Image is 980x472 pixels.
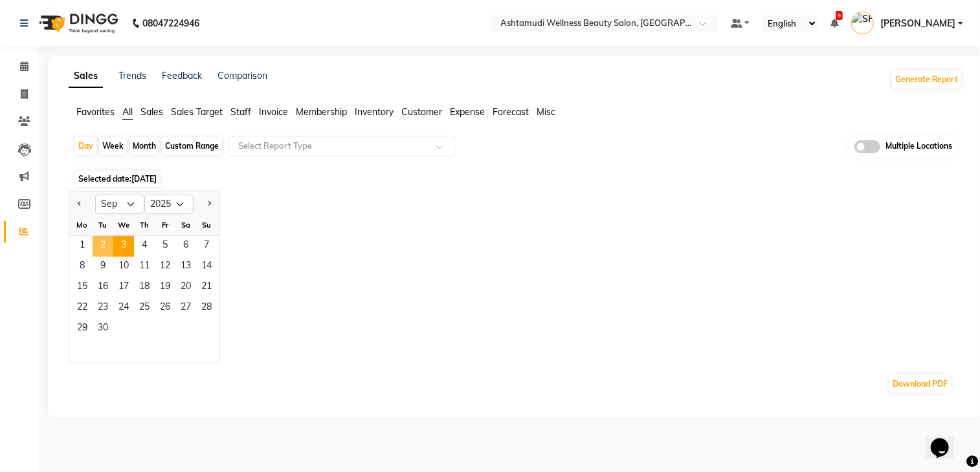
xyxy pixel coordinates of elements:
[196,236,217,257] div: Sunday, September 7, 2025
[113,215,134,235] div: We
[122,106,133,118] span: All
[93,319,113,339] div: Tuesday, September 30, 2025
[155,298,175,319] span: 26
[72,277,93,298] span: 15
[93,215,113,235] div: Tu
[72,319,93,339] div: Monday, September 29, 2025
[134,277,155,298] span: 18
[355,106,394,118] span: Inventory
[889,375,951,393] button: Download PDF
[155,236,175,257] div: Friday, September 5, 2025
[93,319,113,339] span: 30
[113,277,134,298] div: Wednesday, September 17, 2025
[134,215,155,235] div: Th
[113,236,134,257] div: Wednesday, September 3, 2025
[144,195,194,214] select: Select year
[134,236,155,257] div: Thursday, September 4, 2025
[196,257,217,277] span: 14
[134,257,155,277] div: Thursday, September 11, 2025
[155,298,175,319] div: Friday, September 26, 2025
[196,298,217,319] span: 28
[196,298,217,319] div: Sunday, September 28, 2025
[175,257,196,277] div: Saturday, September 13, 2025
[72,319,93,339] span: 29
[155,257,175,277] div: Friday, September 12, 2025
[196,257,217,277] div: Sunday, September 14, 2025
[72,236,93,257] div: Monday, September 1, 2025
[175,277,196,298] span: 20
[129,137,159,155] div: Month
[72,257,93,277] div: Monday, September 8, 2025
[885,140,952,153] span: Multiple Locations
[230,106,251,118] span: Staff
[140,106,163,118] span: Sales
[134,298,155,319] span: 25
[155,277,175,298] div: Friday, September 19, 2025
[113,298,134,319] span: 24
[75,137,96,155] div: Day
[175,236,196,257] div: Saturday, September 6, 2025
[93,257,113,277] span: 9
[134,236,155,257] span: 4
[836,11,843,20] span: 9
[72,236,93,257] span: 1
[175,236,196,257] span: 6
[93,236,113,257] span: 2
[204,194,214,215] button: Next month
[113,277,134,298] span: 17
[113,298,134,319] div: Wednesday, September 24, 2025
[75,171,160,187] span: Selected date:
[93,236,113,257] div: Tuesday, September 2, 2025
[113,257,134,277] div: Wednesday, September 10, 2025
[134,277,155,298] div: Thursday, September 18, 2025
[880,17,955,30] span: [PERSON_NAME]
[450,106,485,118] span: Expense
[830,17,838,29] a: 9
[196,277,217,298] span: 21
[134,257,155,277] span: 11
[33,5,122,41] img: logo
[851,12,874,34] img: SHANKAR PANICKER
[155,257,175,277] span: 12
[131,174,157,184] span: [DATE]
[74,194,85,215] button: Previous month
[72,298,93,319] span: 22
[118,70,146,81] a: Trends
[296,106,347,118] span: Membership
[217,70,267,81] a: Comparison
[259,106,288,118] span: Invoice
[93,257,113,277] div: Tuesday, September 9, 2025
[142,5,199,41] b: 08047224946
[155,277,175,298] span: 19
[72,277,93,298] div: Monday, September 15, 2025
[196,277,217,298] div: Sunday, September 21, 2025
[537,106,555,118] span: Misc
[175,298,196,319] div: Saturday, September 27, 2025
[175,215,196,235] div: Sa
[69,65,103,88] a: Sales
[95,195,144,214] select: Select month
[162,70,202,81] a: Feedback
[72,215,93,235] div: Mo
[493,106,529,118] span: Forecast
[926,420,967,459] iframe: chat widget
[113,236,134,257] span: 3
[175,298,196,319] span: 27
[99,137,127,155] div: Week
[93,277,113,298] span: 16
[72,257,93,277] span: 8
[892,70,961,89] button: Generate Report
[76,106,115,118] span: Favorites
[171,106,223,118] span: Sales Target
[401,106,442,118] span: Customer
[134,298,155,319] div: Thursday, September 25, 2025
[196,215,217,235] div: Su
[175,277,196,298] div: Saturday, September 20, 2025
[155,236,175,257] span: 5
[196,236,217,257] span: 7
[93,298,113,319] span: 23
[162,137,222,155] div: Custom Range
[72,298,93,319] div: Monday, September 22, 2025
[93,277,113,298] div: Tuesday, September 16, 2025
[113,257,134,277] span: 10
